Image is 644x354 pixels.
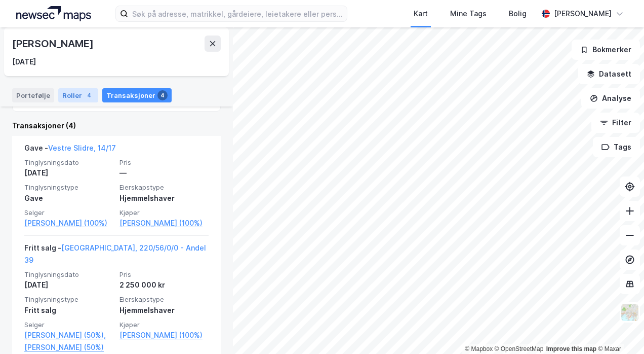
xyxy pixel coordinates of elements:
div: Fritt salg - [24,242,209,270]
div: Mine Tags [450,8,487,20]
span: Tinglysningsdato [24,270,113,279]
div: Kart [414,8,428,20]
a: Maxar [598,345,621,352]
div: Fritt salg [24,304,113,316]
div: [DATE] [24,279,113,291]
a: [GEOGRAPHIC_DATA], 220/56/0/0 - Andel 39 [24,243,206,264]
div: [PERSON_NAME] [554,8,612,20]
a: [PERSON_NAME] (100%) [119,329,209,341]
a: Vestre Slidre, 14/17 [48,144,116,152]
div: Bolig [509,8,527,20]
button: Bokmerker [572,40,640,60]
div: [DATE] [24,167,113,179]
img: Z [620,303,639,322]
div: Portefølje [12,88,54,102]
div: Gave - [24,142,116,158]
span: Pris [119,270,209,279]
a: OpenStreetMap [495,345,544,352]
img: logo.a4113a55bc3d86da70a041830d287a7e.svg [16,6,91,21]
a: [PERSON_NAME] (50%), [24,329,113,341]
a: [PERSON_NAME] (100%) [24,217,113,229]
button: Tags [593,137,640,157]
button: Filter [591,113,640,133]
div: 4 [157,90,168,100]
div: Roller [58,88,98,102]
div: 4 [84,90,94,100]
span: Selger [24,321,113,329]
span: Kjøper [119,321,209,329]
a: Mapbox [465,345,493,352]
input: Søk på adresse, matrikkel, gårdeiere, leietakere eller personer [128,6,346,21]
div: 2 250 000 kr [119,279,209,291]
span: Tinglysningsdato [24,158,113,167]
a: [PERSON_NAME] (100%) [119,217,209,229]
div: [PERSON_NAME] [12,36,95,52]
a: Improve this map [546,345,596,352]
span: Selger [24,208,113,217]
span: Pris [119,158,209,167]
span: Eierskapstype [119,295,209,304]
button: Analyse [581,88,640,109]
div: Hjemmelshaver [119,304,209,316]
span: Tinglysningstype [24,183,113,192]
div: [DATE] [12,56,36,68]
a: [PERSON_NAME] (50%) [24,341,113,353]
div: Transaksjoner [102,88,172,102]
span: Eierskapstype [119,183,209,192]
div: Gave [24,192,113,204]
span: Kjøper [119,208,209,217]
span: Tinglysningstype [24,295,113,304]
button: Datasett [578,64,640,84]
div: Transaksjoner (4) [12,120,221,132]
div: — [119,167,209,179]
div: Hjemmelshaver [119,192,209,204]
